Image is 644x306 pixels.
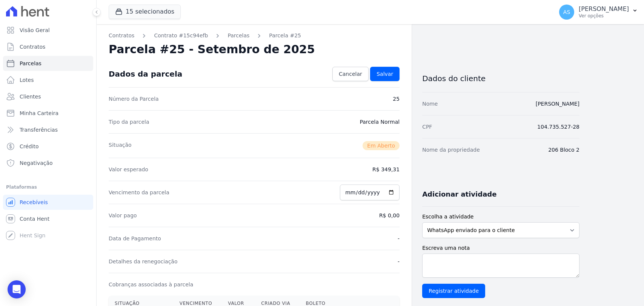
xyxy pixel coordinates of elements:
[3,122,93,137] a: Transferências
[109,258,178,265] dt: Detalhes da renegociação
[227,32,249,40] a: Parcelas
[3,23,93,38] a: Visão Geral
[3,39,93,54] a: Contratos
[370,67,400,81] a: Salvar
[20,93,41,100] span: Clientes
[422,284,485,298] input: Registrar atividade
[109,32,134,40] a: Contratos
[398,258,400,265] dd: -
[20,143,39,150] span: Crédito
[109,141,132,150] dt: Situação
[20,126,58,134] span: Transferências
[3,139,93,154] a: Crédito
[563,9,570,15] span: AS
[422,100,438,108] dt: Nome
[372,166,400,173] dd: R$ 349,31
[548,146,579,154] dd: 206 Bloco 2
[3,155,93,171] a: Negativação
[553,2,644,23] button: AS [PERSON_NAME] Ver opções
[379,212,400,219] dd: R$ 0,00
[422,213,579,221] label: Escolha a atividade
[422,244,579,252] label: Escreva uma nota
[377,70,393,78] span: Salvar
[20,109,58,117] span: Minha Carteira
[20,76,34,84] span: Lotes
[6,183,90,192] div: Plataformas
[3,56,93,71] a: Parcelas
[3,89,93,104] a: Clientes
[3,106,93,121] a: Minha Carteira
[363,141,400,150] span: Em Aberto
[109,235,161,242] dt: Data de Pagamento
[422,190,496,199] h3: Adicionar atividade
[109,281,193,288] dt: Cobranças associadas à parcela
[109,69,182,78] div: Dados da parcela
[269,32,301,40] a: Parcela #25
[398,235,400,242] dd: -
[109,5,181,19] button: 15 selecionados
[109,95,159,103] dt: Número da Parcela
[8,280,26,298] div: Open Intercom Messenger
[360,118,400,126] dd: Parcela Normal
[154,32,208,40] a: Contrato #15c94efb
[20,60,41,67] span: Parcelas
[422,146,480,154] dt: Nome da propriedade
[109,189,169,196] dt: Vencimento da parcela
[109,118,149,126] dt: Tipo da parcela
[109,212,137,219] dt: Valor pago
[20,43,45,51] span: Contratos
[339,70,362,78] span: Cancelar
[3,211,93,226] a: Conta Hent
[109,32,400,40] nav: Breadcrumb
[20,159,53,167] span: Negativação
[20,26,50,34] span: Visão Geral
[422,123,432,131] dt: CPF
[537,123,579,131] dd: 104.735.527-28
[109,43,315,56] h2: Parcela #25 - Setembro de 2025
[3,72,93,88] a: Lotes
[393,95,400,103] dd: 25
[109,166,148,173] dt: Valor esperado
[422,74,579,83] h3: Dados do cliente
[20,215,49,223] span: Conta Hent
[3,195,93,210] a: Recebíveis
[536,101,579,107] a: [PERSON_NAME]
[579,5,629,13] p: [PERSON_NAME]
[579,13,629,19] p: Ver opções
[332,67,369,81] a: Cancelar
[20,198,48,206] span: Recebíveis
